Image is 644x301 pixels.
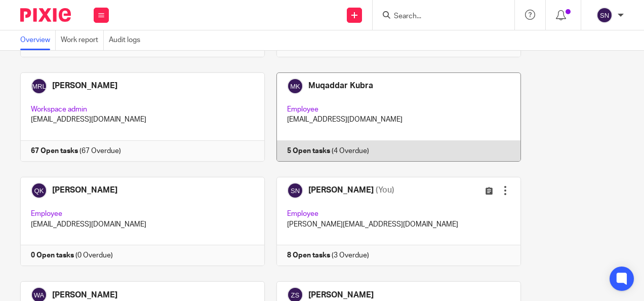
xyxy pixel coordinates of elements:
img: Pixie [20,8,71,22]
a: Overview [20,30,56,50]
a: Work report [61,30,104,50]
input: Search [393,12,484,21]
a: Audit logs [109,30,145,50]
img: svg%3E [596,7,613,23]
